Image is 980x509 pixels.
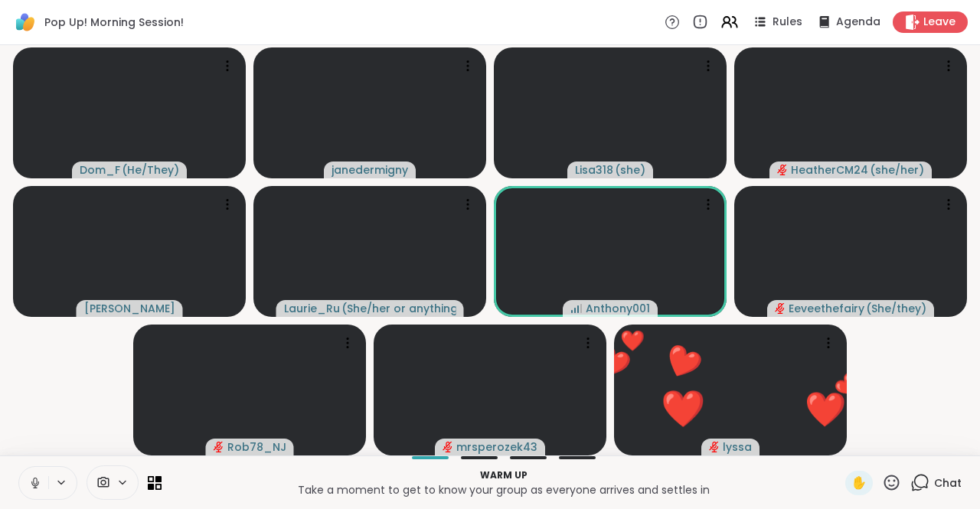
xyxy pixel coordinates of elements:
[723,439,752,455] span: lyssa
[790,374,860,444] button: ❤️
[647,373,719,445] button: ❤️
[80,162,120,178] span: Dom_F
[12,9,38,35] img: ShareWell Logomark
[456,439,537,455] span: mrsperozek43
[586,301,650,316] span: Anthony001
[227,439,286,455] span: Rob78_NJ
[122,162,179,178] span: ( He/They )
[44,15,184,30] span: Pop Up! Morning Session!
[214,442,224,452] span: audio-muted
[709,442,720,452] span: audio-muted
[615,162,645,178] span: ( she )
[851,474,867,492] span: ✋
[443,442,453,452] span: audio-muted
[934,475,962,491] span: Chat
[773,15,802,30] span: Rules
[171,482,836,498] p: Take a moment to get to know your group as everyone arrives and settles in
[84,301,175,316] span: [PERSON_NAME]
[284,301,340,316] span: Laurie_Ru
[789,301,864,316] span: Eeveethefairy
[923,15,955,30] span: Leave
[777,165,788,175] span: audio-muted
[791,162,868,178] span: HeatherCM24
[645,323,721,400] button: ❤️
[866,301,926,316] span: ( She/they )
[171,468,836,482] p: Warm up
[775,303,786,314] span: audio-muted
[870,162,924,178] span: ( she/her )
[332,162,408,178] span: janedermigny
[575,162,613,178] span: Lisa318
[341,301,456,316] span: ( She/her or anything else )
[836,15,880,30] span: Agenda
